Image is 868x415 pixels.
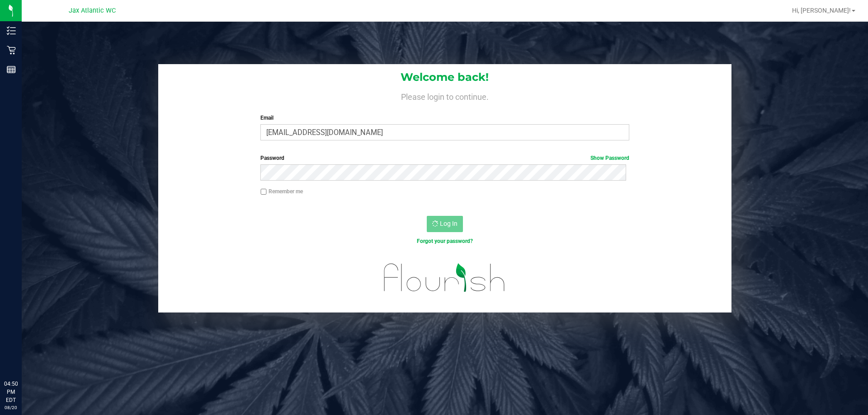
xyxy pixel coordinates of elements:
[260,155,284,161] span: Password
[260,187,303,196] label: Remember me
[260,114,629,122] label: Email
[7,65,16,74] inline-svg: Reports
[792,7,851,14] span: Hi, [PERSON_NAME]!
[7,26,16,35] inline-svg: Inventory
[417,238,473,244] a: Forgot your password?
[590,155,629,161] a: Show Password
[69,7,116,14] span: Jax Atlantic WC
[427,216,463,232] button: Log In
[4,380,18,404] p: 04:50 PM EDT
[260,189,267,195] input: Remember me
[7,46,16,55] inline-svg: Retail
[373,255,516,301] img: flourish_logo.svg
[158,90,731,101] h4: Please login to continue.
[4,404,18,411] p: 08/20
[440,220,458,227] span: Log In
[158,71,731,83] h1: Welcome back!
